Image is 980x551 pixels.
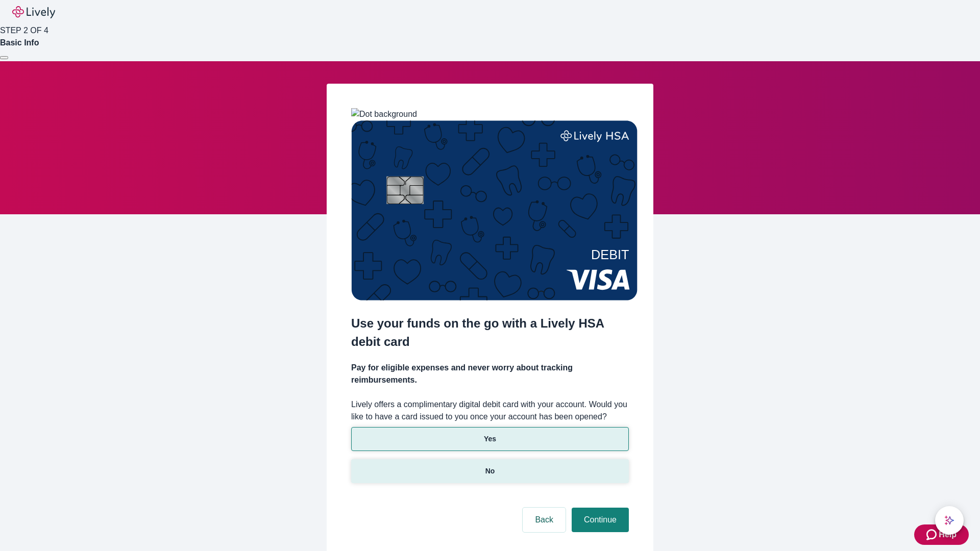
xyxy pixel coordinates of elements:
[351,120,638,300] img: Debit card
[351,362,629,386] h4: Pay for eligible expenses and never worry about tracking reimbursements.
[351,314,629,351] h2: Use your funds on the go with a Lively HSA debit card
[12,6,55,18] img: Lively
[944,515,954,525] svg: Lively AI Assistant
[351,108,417,120] img: Dot background
[484,434,496,444] p: Yes
[523,508,566,532] button: Back
[351,427,629,451] button: Yes
[926,529,939,541] svg: Zendesk support icon
[572,508,629,532] button: Continue
[351,459,629,483] button: No
[914,524,969,545] button: Zendesk support iconHelp
[935,506,964,535] button: chat
[939,529,957,541] span: Help
[485,466,495,477] p: No
[351,398,629,423] label: Lively offers a complimentary digital debit card with your account. Would you like to have a card...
